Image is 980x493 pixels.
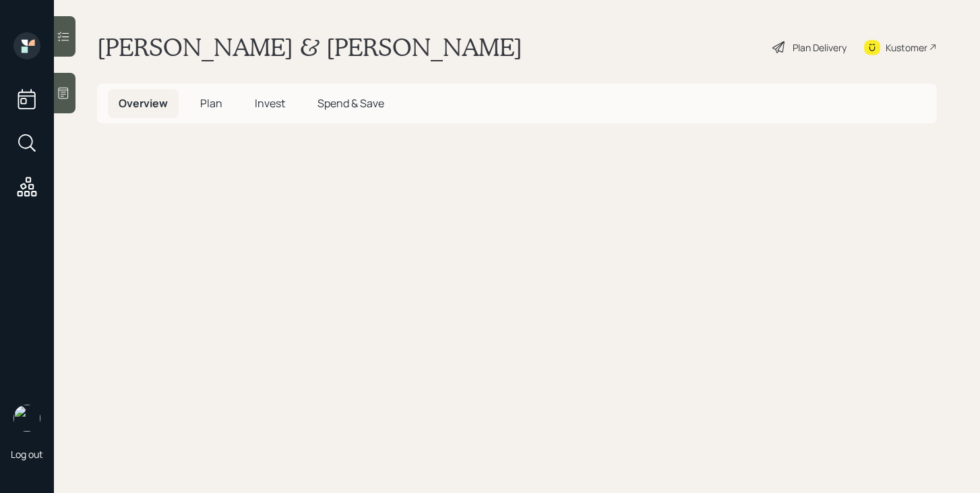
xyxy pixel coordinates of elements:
img: michael-russo-headshot.png [13,405,40,432]
span: Invest [255,96,285,111]
div: Plan Delivery [793,40,847,55]
span: Overview [119,96,168,111]
h1: [PERSON_NAME] & [PERSON_NAME] [97,32,522,62]
div: Log out [11,448,43,461]
span: Plan [200,96,222,111]
span: Spend & Save [317,96,384,111]
div: Kustomer [886,40,927,55]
